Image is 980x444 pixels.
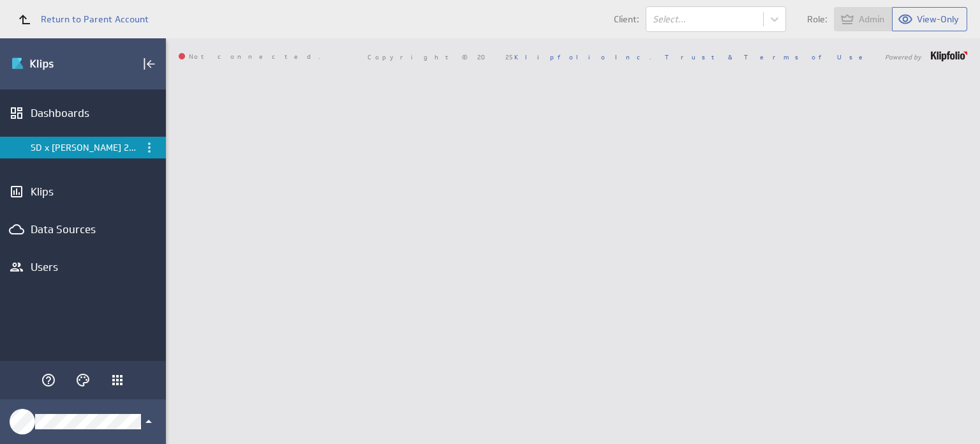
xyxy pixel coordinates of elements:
[142,140,157,155] div: Menu
[614,15,639,24] span: Client:
[31,142,137,153] div: SD x [PERSON_NAME] 2025
[31,106,135,120] div: Dashboards
[38,369,59,391] div: Help
[72,369,94,391] div: Themes
[110,372,125,388] div: Klipfolio Apps
[893,7,967,31] button: View as View-Only
[179,53,320,61] span: Not connected.
[11,54,100,74] img: Klipfolio klips logo
[140,139,158,157] div: Menu
[31,185,135,199] div: Klips
[142,140,157,155] div: Dashboard menu
[653,15,757,24] div: Select...
[41,15,149,24] span: Return to Parent Account
[10,5,149,33] a: Return to Parent Account
[11,54,100,74] div: Go to Dashboards
[931,51,967,61] img: logo-footer.png
[885,54,921,60] span: Powered by
[859,13,884,25] span: Admin
[514,52,651,61] a: Klipfolio Inc.
[367,54,651,60] span: Copyright © 2025
[31,222,135,236] div: Data Sources
[917,13,959,25] span: View-Only
[107,369,128,391] div: Klipfolio Apps
[665,52,872,61] a: Trust & Terms of Use
[807,15,828,24] span: Role:
[31,260,135,274] div: Users
[834,7,893,31] button: View as Admin
[138,53,160,75] div: Collapse
[75,372,91,388] svg: Themes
